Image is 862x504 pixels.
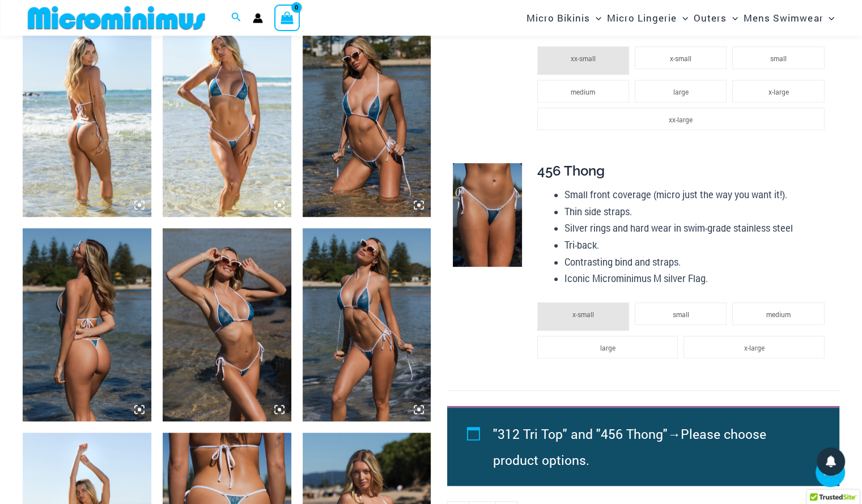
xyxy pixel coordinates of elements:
[732,46,824,69] li: small
[524,3,604,32] a: Micro BikinisMenu ToggleMenu Toggle
[607,3,677,32] span: Micro Lingerie
[732,302,824,325] li: medium
[677,3,688,32] span: Menu Toggle
[768,87,789,96] span: x-large
[537,302,629,331] li: x-small
[691,3,741,32] a: OutersMenu ToggleMenu Toggle
[537,108,825,130] li: xx-large
[564,186,830,203] li: Small front coverage (micro just the way you want it!).
[571,54,596,63] span: xx-small
[564,220,830,237] li: Silver rings and hard wear in swim-grade stainless steel
[23,5,210,31] img: MM SHOP LOGO FLAT
[537,46,629,75] li: xx-small
[537,80,629,102] li: medium
[564,203,830,220] li: Thin side straps.
[526,3,590,32] span: Micro Bikinis
[600,343,615,352] span: large
[604,3,691,32] a: Micro LingerieMenu ToggleMenu Toggle
[231,11,241,25] a: Search icon link
[493,421,813,473] li: →
[564,270,830,287] li: Iconic Microminimus M silver Flag.
[163,228,291,421] img: Waves Breaking Ocean 312 Top 456 Bottom
[537,336,678,358] li: large
[683,336,825,358] li: x-large
[493,425,668,442] span: "312 Tri Top" and "456 Thong"
[590,3,601,32] span: Menu Toggle
[163,24,291,217] img: Waves Breaking Ocean 312 Top 456 Bottom
[732,80,824,102] li: x-large
[23,24,151,217] img: Waves Breaking Ocean 312 Top 456 Bottom
[493,425,766,468] span: Please choose product options.
[571,87,595,96] span: medium
[744,3,823,32] span: Mens Swimwear
[635,80,727,102] li: large
[669,115,693,124] span: xx-large
[253,13,263,23] a: Account icon link
[23,228,151,421] img: Waves Breaking Ocean 312 Top 456 Bottom
[635,302,727,325] li: small
[564,254,830,271] li: Contrasting bind and straps.
[727,3,738,32] span: Menu Toggle
[635,46,727,69] li: x-small
[453,163,522,267] img: Waves Breaking Ocean 456 Bottom
[770,54,787,63] span: small
[673,87,689,96] span: large
[694,3,727,32] span: Outers
[766,310,791,319] span: medium
[522,2,839,34] nav: Site Navigation
[537,163,605,179] span: 456 Thong
[303,24,431,217] img: Waves Breaking Ocean 312 Top 456 Bottom
[670,54,691,63] span: x-small
[823,3,834,32] span: Menu Toggle
[572,310,594,319] span: x-small
[744,343,765,352] span: x-large
[741,3,837,32] a: Mens SwimwearMenu ToggleMenu Toggle
[673,310,689,319] span: small
[564,237,830,254] li: Tri-back.
[274,5,300,31] a: View Shopping Cart, empty
[303,228,431,421] img: Waves Breaking Ocean 312 Top 456 Bottom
